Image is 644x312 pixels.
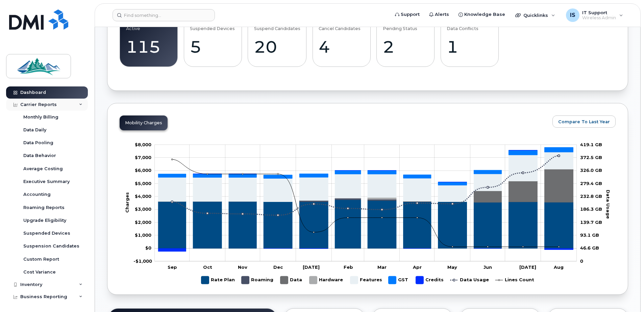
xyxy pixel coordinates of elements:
[203,264,212,270] tspan: Oct
[605,190,611,219] tspan: Data Usage
[135,193,151,199] g: $0
[484,264,492,270] tspan: Jun
[319,37,364,57] div: 4
[553,264,564,270] tspan: Aug
[158,148,573,185] g: GST
[133,258,152,264] tspan: -$1,000
[552,115,616,128] button: Compare To Last Year
[135,219,151,225] tspan: $2,000
[124,192,130,213] tspan: Charges
[135,206,151,212] tspan: $3,000
[135,206,151,212] g: $0
[168,264,177,270] tspan: Sep
[254,37,300,57] div: 20
[135,155,151,160] g: $0
[450,274,489,287] g: Data Usage
[580,193,602,199] tspan: 232.8 GB
[280,274,303,287] g: Data
[344,264,353,270] tspan: Feb
[454,8,510,21] a: Knowledge Base
[447,20,492,63] a: Data Conflicts1
[190,20,236,63] a: Suspended Devices5
[135,181,151,186] g: $0
[558,119,610,125] span: Compare To Last Year
[158,150,573,251] g: Credits
[519,264,536,270] tspan: [DATE]
[113,9,215,21] input: Find something...
[135,155,151,160] tspan: $7,000
[273,264,283,270] tspan: Dec
[145,245,151,251] tspan: $0
[126,37,172,57] div: 115
[580,232,599,238] tspan: 93.1 GB
[580,258,583,264] tspan: 0
[464,11,505,18] span: Knowledge Base
[135,142,151,147] tspan: $8,000
[124,142,611,287] g: Chart
[582,15,616,21] span: Wireless Admin
[238,264,247,270] tspan: Nov
[319,20,364,63] a: Cancel Candidates4
[135,232,151,238] g: $0
[570,11,575,19] span: IS
[383,20,428,63] a: Pending Status2
[580,181,602,186] tspan: 279.4 GB
[580,245,599,251] tspan: 46.6 GB
[201,274,235,287] g: Rate Plan
[390,8,424,21] a: Support
[383,37,428,57] div: 2
[135,193,151,199] tspan: $4,000
[158,169,573,202] g: Data
[580,219,602,225] tspan: 139.7 GB
[135,232,151,238] tspan: $1,000
[158,200,573,249] g: Rate Plan
[580,142,602,147] tspan: 419.1 GB
[495,274,534,287] g: Lines Count
[511,8,560,22] div: Quicklinks
[401,11,420,18] span: Support
[523,12,548,18] span: Quicklinks
[580,206,602,212] tspan: 186.3 GB
[580,167,602,173] tspan: 326.0 GB
[133,258,152,264] g: $0
[303,264,320,270] tspan: [DATE]
[447,37,492,57] div: 1
[135,167,151,173] g: $0
[242,274,274,287] g: Roaming
[580,155,602,160] tspan: 372.5 GB
[435,11,449,18] span: Alerts
[413,264,422,270] tspan: Apr
[561,8,628,22] div: IT Support
[377,264,387,270] tspan: Mar
[389,274,409,287] g: GST
[416,274,444,287] g: Credits
[350,274,382,287] g: Features
[190,37,236,57] div: 5
[135,167,151,173] tspan: $6,000
[126,20,172,63] a: Active115
[254,20,300,63] a: Suspend Candidates20
[135,219,151,225] g: $0
[309,274,344,287] g: Hardware
[424,8,454,21] a: Alerts
[447,264,457,270] tspan: May
[582,10,616,15] span: IT Support
[201,274,534,287] g: Legend
[135,181,151,186] tspan: $5,000
[135,142,151,147] g: $0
